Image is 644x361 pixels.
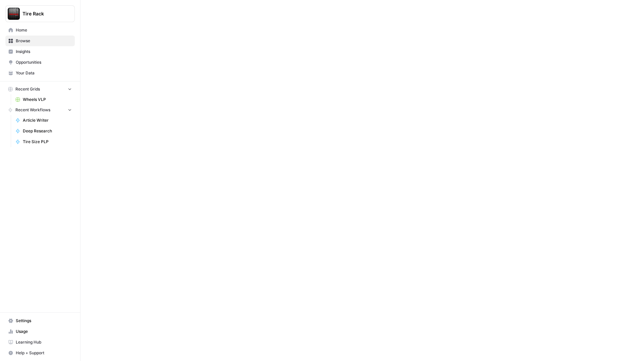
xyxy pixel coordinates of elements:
[23,139,72,145] span: Tire Size PLP
[16,318,72,324] span: Settings
[16,38,72,44] span: Browse
[12,136,75,147] a: Tire Size PLP
[23,128,72,134] span: Deep Research
[5,46,75,57] a: Insights
[12,115,75,126] a: Article Writer
[5,5,75,22] button: Workspace: Tire Rack
[5,57,75,68] a: Opportunities
[5,105,75,115] button: Recent Workflows
[16,27,72,33] span: Home
[16,49,72,55] span: Insights
[16,350,72,356] span: Help + Support
[5,25,75,36] a: Home
[16,70,72,76] span: Your Data
[5,84,75,94] button: Recent Grids
[22,10,63,17] span: Tire Rack
[5,337,75,348] a: Learning Hub
[16,328,72,335] span: Usage
[15,86,40,92] span: Recent Grids
[5,36,75,46] a: Browse
[23,97,72,103] span: Wheels VLP
[15,107,50,113] span: Recent Workflows
[8,8,20,20] img: Tire Rack Logo
[5,68,75,78] a: Your Data
[12,94,75,105] a: Wheels VLP
[5,315,75,326] a: Settings
[16,339,72,345] span: Learning Hub
[23,117,72,123] span: Article Writer
[5,326,75,337] a: Usage
[5,348,75,358] button: Help + Support
[16,59,72,65] span: Opportunities
[12,126,75,136] a: Deep Research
